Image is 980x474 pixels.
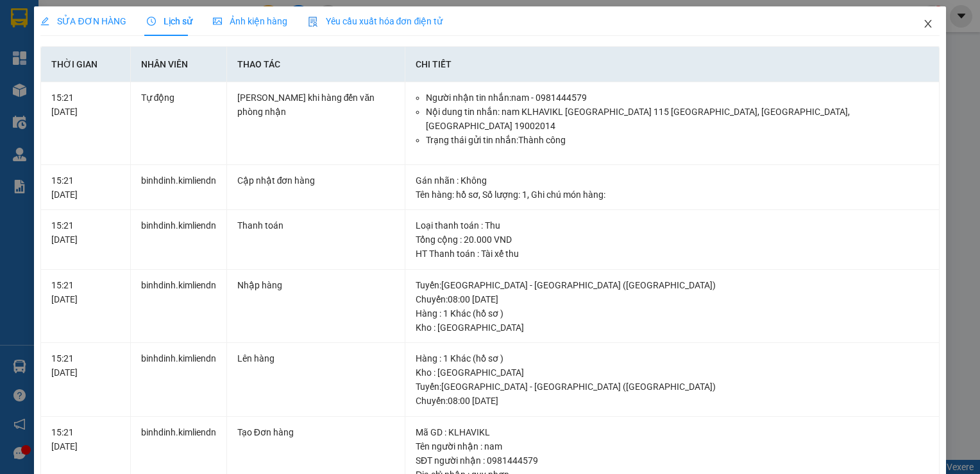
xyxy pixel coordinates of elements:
div: Tạo Đơn hàng [237,425,394,439]
td: binhdinh.kimliendn [131,210,227,270]
div: Kho : [GEOGRAPHIC_DATA] [416,365,928,380]
div: Hàng : 1 Khác (hồ sơ ) [416,306,928,320]
div: Gán nhãn : Không [416,173,928,188]
div: 15:21 [DATE] [51,218,119,247]
div: Loại thanh toán : Thu [416,218,928,233]
div: 15:21 [DATE] [51,425,119,453]
td: Tự động [131,82,227,165]
button: Close [910,6,946,42]
img: icon [308,17,318,27]
th: Chi tiết [405,47,939,82]
div: Hàng : 1 Khác (hồ sơ ) [416,351,928,365]
div: SĐT người nhận : 0981444579 [416,453,928,468]
td: binhdinh.kimliendn [131,270,227,344]
td: binhdinh.kimliendn [131,343,227,417]
span: Ảnh kiện hàng [213,16,287,26]
div: Tổng cộng : 20.000 VND [416,233,928,247]
th: Thời gian [41,47,130,82]
th: Thao tác [227,47,405,82]
div: Tên hàng: , Số lượng: , Ghi chú món hàng: [416,188,928,202]
span: Lịch sử [147,16,192,26]
div: 15:21 [DATE] [51,173,119,202]
span: 1 [522,189,527,200]
div: 15:21 [DATE] [51,351,119,380]
div: Cập nhật đơn hàng [237,173,394,188]
span: picture [213,17,222,26]
td: binhdinh.kimliendn [131,165,227,211]
div: Mã GD : KLHAVIKL [416,425,928,439]
li: Người nhận tin nhắn: nam - 0981444579 [426,91,928,105]
span: hồ sơ [456,189,478,200]
li: Trạng thái gửi tin nhắn: Thành công [426,133,928,147]
div: Lên hàng [237,351,394,365]
div: HT Thanh toán : Tài xế thu [416,247,928,261]
span: Yêu cầu xuất hóa đơn điện tử [308,16,443,26]
div: [PERSON_NAME] khi hàng đến văn phòng nhận [237,91,394,119]
span: close [923,19,933,29]
div: Kho : [GEOGRAPHIC_DATA] [416,320,928,335]
li: Nội dung tin nhắn: nam KLHAVIKL [GEOGRAPHIC_DATA] 115 [GEOGRAPHIC_DATA], [GEOGRAPHIC_DATA], [GEOG... [426,105,928,133]
div: Nhập hàng [237,278,394,292]
th: Nhân viên [131,47,227,82]
div: Tuyến : [GEOGRAPHIC_DATA] - [GEOGRAPHIC_DATA] ([GEOGRAPHIC_DATA]) Chuyến: 08:00 [DATE] [416,278,928,306]
div: Tên người nhận : nam [416,439,928,453]
div: Tuyến : [GEOGRAPHIC_DATA] - [GEOGRAPHIC_DATA] ([GEOGRAPHIC_DATA]) Chuyến: 08:00 [DATE] [416,380,928,408]
span: edit [40,17,49,26]
div: 15:21 [DATE] [51,91,119,119]
span: SỬA ĐƠN HÀNG [40,16,126,26]
div: 15:21 [DATE] [51,278,119,306]
span: clock-circle [147,17,156,26]
div: Thanh toán [237,218,394,233]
